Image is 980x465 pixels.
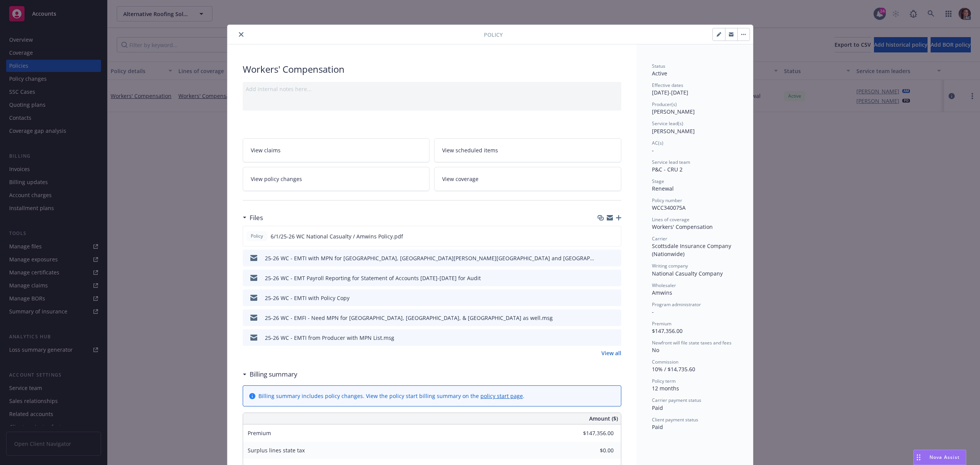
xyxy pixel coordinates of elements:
[442,146,498,154] span: View scheduled items
[652,242,733,258] span: Scottsdale Insurance Company (Nationwide)
[248,447,305,454] span: Surplus lines state tax
[652,147,654,154] span: -
[652,423,663,431] span: Paid
[271,232,403,240] span: 6/1/25-26 WC National Casualty / Amwins Policy.pdf
[652,416,698,423] span: Client payment status
[652,346,659,354] span: No
[611,294,618,302] button: preview file
[599,334,605,342] button: download file
[652,120,683,127] span: Service lead(s)
[599,254,605,262] button: download file
[652,197,682,204] span: Policy number
[652,320,671,327] span: Premium
[601,349,621,357] a: View all
[652,378,676,384] span: Policy term
[652,70,667,77] span: Active
[652,82,738,96] div: [DATE] - [DATE]
[265,334,394,342] div: 25-26 WC - EMTI from Producer with MPN List.msg
[243,138,430,162] a: View claims
[250,369,297,379] h3: Billing summary
[265,254,596,262] div: 25-26 WC - EMTI with MPN for [GEOGRAPHIC_DATA], [GEOGRAPHIC_DATA][PERSON_NAME][GEOGRAPHIC_DATA] a...
[652,216,689,223] span: Lines of coverage
[652,140,663,146] span: AC(s)
[929,454,960,460] span: Nova Assist
[652,339,732,346] span: Newfront will file state taxes and fees
[243,213,263,223] div: Files
[249,233,265,240] span: Policy
[434,138,621,162] a: View scheduled items
[251,175,302,183] span: View policy changes
[652,289,672,296] span: Amwins
[652,223,713,230] span: Workers' Compensation
[652,308,654,315] span: -
[611,314,618,322] button: preview file
[589,414,618,423] span: Amount ($)
[480,392,523,400] a: policy start page
[599,314,605,322] button: download file
[652,63,665,69] span: Status
[484,31,503,39] span: Policy
[652,404,663,411] span: Paid
[652,397,701,403] span: Carrier payment status
[652,204,686,211] span: WCC340075A
[243,63,621,76] div: Workers' Compensation
[246,85,618,93] div: Add internal notes here...
[611,232,618,240] button: preview file
[599,274,605,282] button: download file
[652,235,667,242] span: Carrier
[611,334,618,342] button: preview file
[913,450,966,465] button: Nova Assist
[442,175,479,183] span: View coverage
[243,369,297,379] div: Billing summary
[914,450,923,465] div: Drag to move
[652,270,723,277] span: National Casualty Company
[652,178,664,184] span: Stage
[599,294,605,302] button: download file
[243,167,430,191] a: View policy changes
[652,359,678,365] span: Commission
[258,392,524,400] div: Billing summary includes policy changes. View the policy start billing summary on the .
[652,365,695,373] span: 10% / $14,735.60
[652,82,683,88] span: Effective dates
[237,30,246,39] button: close
[265,274,481,282] div: 25-26 WC - EMT Payroll Reporting for Statement of Accounts [DATE]-[DATE] for Audit
[599,232,605,240] button: download file
[248,429,271,437] span: Premium
[434,167,621,191] a: View coverage
[652,108,695,115] span: [PERSON_NAME]
[265,314,553,322] div: 25-26 WC - EMFI - Need MPN for [GEOGRAPHIC_DATA], [GEOGRAPHIC_DATA], & [GEOGRAPHIC_DATA] as well.msg
[652,101,677,108] span: Producer(s)
[652,263,688,269] span: Writing company
[652,327,683,334] span: $147,356.00
[611,254,618,262] button: preview file
[568,445,618,456] input: 0.00
[251,146,281,154] span: View claims
[652,166,683,173] span: P&C - CRU 2
[652,385,679,392] span: 12 months
[652,127,695,135] span: [PERSON_NAME]
[611,274,618,282] button: preview file
[568,427,618,439] input: 0.00
[652,159,690,165] span: Service lead team
[265,294,350,302] div: 25-26 WC - EMTI with Policy Copy
[652,185,674,192] span: Renewal
[250,213,263,223] h3: Files
[652,301,701,308] span: Program administrator
[652,282,676,289] span: Wholesaler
